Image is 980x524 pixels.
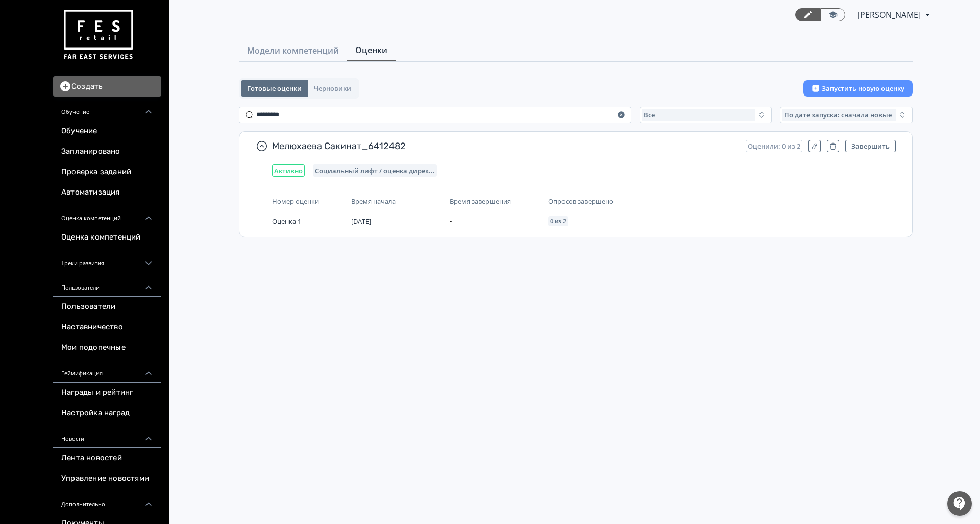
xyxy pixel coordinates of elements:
a: Управление новостями [53,468,161,489]
a: Лента новостей [53,448,161,468]
td: - [446,211,544,231]
span: 0 из 2 [550,218,566,224]
span: Мелюхаева Сакинат_6412482 [272,140,738,152]
button: Создать [53,76,161,97]
a: Пользователи [53,297,161,317]
span: Черновики [314,84,351,92]
div: Дополнительно [53,489,161,513]
a: Автоматизация [53,182,161,203]
button: Готовые оценки [241,80,308,97]
span: Оценили: 0 из 2 [748,142,800,150]
button: Все [640,107,772,123]
span: Оценки [355,44,387,56]
img: https://files.teachbase.ru/system/account/57463/logo/medium-936fc5084dd2c598f50a98b9cbe0469a.png [61,6,135,64]
a: Наставничество [53,317,161,338]
div: Оценка компетенций [53,203,161,227]
div: Обучение [53,97,161,121]
span: Социальный лифт / оценка директора магазина [315,166,435,175]
button: По дате запуска: сначала новые [780,107,913,123]
a: Запланировано [53,141,161,162]
button: Черновики [308,80,357,97]
span: Время завершения [450,197,511,206]
div: Геймификация [53,358,161,383]
button: Запустить новую оценку [803,80,913,97]
span: Светлана Илюхина [857,9,922,21]
span: Активно [274,166,303,175]
span: Модели компетенций [247,44,339,57]
a: Проверка заданий [53,162,161,182]
a: Обучение [53,121,161,141]
div: Новости [53,423,161,448]
div: Треки развития [53,248,161,272]
a: Мои подопечные [53,338,161,358]
span: Номер оценки [272,197,319,206]
a: Настройка наград [53,403,161,423]
button: Завершить [845,140,896,152]
span: [DATE] [351,217,371,226]
a: Награды и рейтинг [53,383,161,403]
span: Готовые оценки [247,84,302,92]
span: Оценка 1 [272,217,301,226]
span: По дате запуска: сначала новые [784,111,892,119]
span: Все [644,111,655,119]
span: Опросов завершено [548,197,614,206]
span: Время начала [351,197,396,206]
a: Переключиться в режим ученика [820,8,845,21]
div: Пользователи [53,272,161,297]
a: Оценка компетенций [53,227,161,248]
